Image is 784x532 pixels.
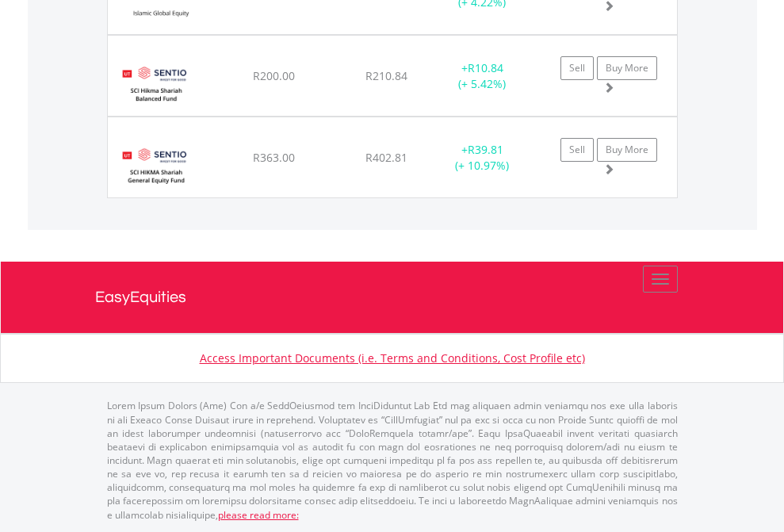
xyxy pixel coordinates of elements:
span: R200.00 [253,68,295,83]
span: R210.84 [365,68,407,83]
a: Sell [560,138,594,162]
div: + (+ 5.42%) [433,60,532,92]
span: R10.84 [468,60,503,75]
a: Buy More [597,138,657,162]
span: R402.81 [365,150,407,165]
img: UT.ZA.SSHBF.png [116,55,196,112]
a: Buy More [597,56,657,80]
a: Sell [560,56,594,80]
a: Access Important Documents (i.e. Terms and Conditions, Cost Profile etc) [200,350,585,366]
span: R39.81 [468,142,503,157]
div: + (+ 10.97%) [433,142,532,174]
a: EasyEquities [95,262,690,333]
span: R363.00 [253,150,295,165]
img: UT.ZA.SHGB1.png [116,137,196,193]
a: please read more: [218,508,299,522]
p: Lorem Ipsum Dolors (Ame) Con a/e SeddOeiusmod tem InciDiduntut Lab Etd mag aliquaen admin veniamq... [107,399,678,521]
